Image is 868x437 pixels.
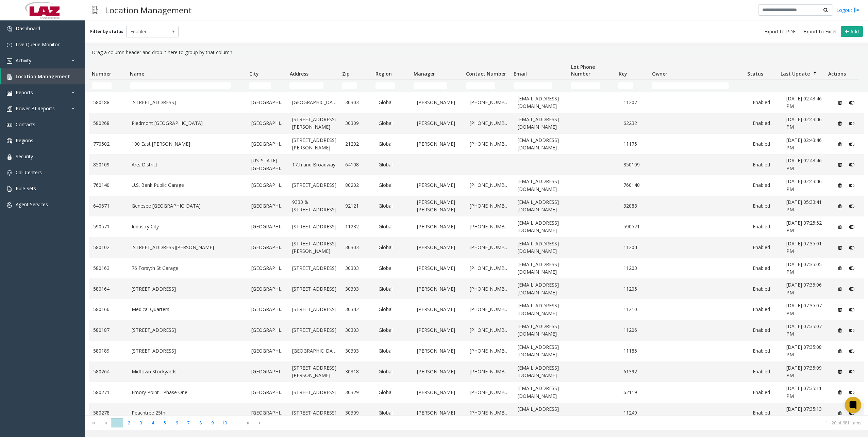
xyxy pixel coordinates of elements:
[753,140,778,148] a: Enabled
[132,285,244,293] a: [STREET_ADDRESS]
[470,409,510,417] a: [PHONE_NUMBER]
[845,180,858,191] button: Disable
[623,99,649,106] a: 11207
[623,285,649,293] a: 11205
[132,306,244,313] a: Medical Quarters
[132,389,244,396] a: Emory Point - Phase One
[379,161,409,168] a: Global
[183,418,195,427] span: Page 7
[251,119,284,127] a: [GEOGRAPHIC_DATA]
[470,347,510,355] a: [PHONE_NUMBER]
[834,159,845,170] button: Delete
[470,326,510,334] a: [PHONE_NUMBER]
[834,97,845,108] button: Delete
[786,323,822,337] span: [DATE] 07:35:07 PM
[623,181,649,189] a: 760140
[845,118,858,129] button: Disable
[7,90,12,96] img: 'icon'
[623,409,649,417] a: 11249
[16,121,35,128] span: Contacts
[623,389,649,396] a: 62119
[292,99,337,106] a: [GEOGRAPHIC_DATA]
[845,408,858,419] button: Disable
[379,119,409,127] a: Global
[753,223,778,230] a: Enabled
[7,42,12,48] img: 'icon'
[834,222,845,232] button: Delete
[292,116,337,131] a: [STREET_ADDRESS][PERSON_NAME]
[345,368,371,375] a: 30318
[195,418,206,427] span: Page 8
[111,418,123,427] span: Page 1
[470,264,510,272] a: [PHONE_NUMBER]
[251,389,284,396] a: [GEOGRAPHIC_DATA]
[16,57,31,64] span: Activity
[379,347,409,355] a: Global
[623,161,649,168] a: 850109
[845,366,858,377] button: Disable
[845,159,858,170] button: Disable
[764,28,796,35] span: Export to PDF
[7,26,12,32] img: 'icon'
[251,202,284,210] a: [GEOGRAPHIC_DATA]
[251,285,284,293] a: [GEOGRAPHIC_DATA]
[93,326,123,334] a: 580187
[7,170,12,176] img: 'icon'
[379,99,409,106] a: Global
[345,306,371,313] a: 30342
[470,140,510,148] a: [PHONE_NUMBER]
[93,285,123,293] a: 580164
[417,368,462,375] a: [PERSON_NAME]
[623,202,649,210] a: 32088
[132,326,244,334] a: [STREET_ADDRESS]
[571,82,600,89] input: Lot Phone Number Filter
[753,409,778,417] a: Enabled
[251,264,284,272] a: [GEOGRAPHIC_DATA]
[518,240,567,255] a: [EMAIL_ADDRESS][DOMAIN_NAME]
[417,285,462,293] a: [PERSON_NAME]
[93,389,123,396] a: 580271
[417,181,462,189] a: [PERSON_NAME]
[242,418,254,428] span: Go to the next page
[786,219,826,234] a: [DATE] 07:25:52 PM
[251,347,284,355] a: [GEOGRAPHIC_DATA]
[130,82,231,89] input: Name Filter
[850,28,859,35] span: Add
[786,136,826,152] a: [DATE] 02:43:46 PM
[786,343,826,359] a: [DATE] 07:35:08 PM
[786,365,822,378] span: [DATE] 07:35:09 PM
[132,409,244,417] a: Peachtree 25th
[375,82,395,89] input: Region Filter
[786,220,822,233] span: [DATE] 07:25:52 PM
[345,389,371,396] a: 30329
[834,366,845,377] button: Delete
[7,186,12,192] img: 'icon'
[623,223,649,230] a: 590571
[417,306,462,313] a: [PERSON_NAME]
[379,306,409,313] a: Global
[132,140,244,148] a: 100 East [PERSON_NAME]
[834,118,845,129] button: Delete
[834,284,845,294] button: Delete
[292,347,337,355] a: [GEOGRAPHIC_DATA]
[845,139,858,149] button: Disable
[845,222,858,232] button: Disable
[345,202,371,210] a: 92121
[786,405,826,421] a: [DATE] 07:35:13 PM
[147,418,159,427] span: Page 4
[7,122,12,128] img: 'icon'
[292,181,337,189] a: [STREET_ADDRESS]
[786,178,826,193] a: [DATE] 02:43:46 PM
[786,178,822,192] span: [DATE] 02:43:46 PM
[93,119,123,127] a: 580268
[786,323,826,338] a: [DATE] 07:35:07 PM
[292,364,337,379] a: [STREET_ADDRESS][PERSON_NAME]
[786,240,822,254] span: [DATE] 07:35:01 PM
[93,99,123,106] a: 580188
[16,185,36,192] span: Rule Sets
[417,99,462,106] a: [PERSON_NAME]
[786,281,822,295] span: [DATE] 07:35:06 PM
[623,140,649,148] a: 11175
[345,161,371,168] a: 64108
[518,281,567,296] a: [EMAIL_ADDRESS][DOMAIN_NAME]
